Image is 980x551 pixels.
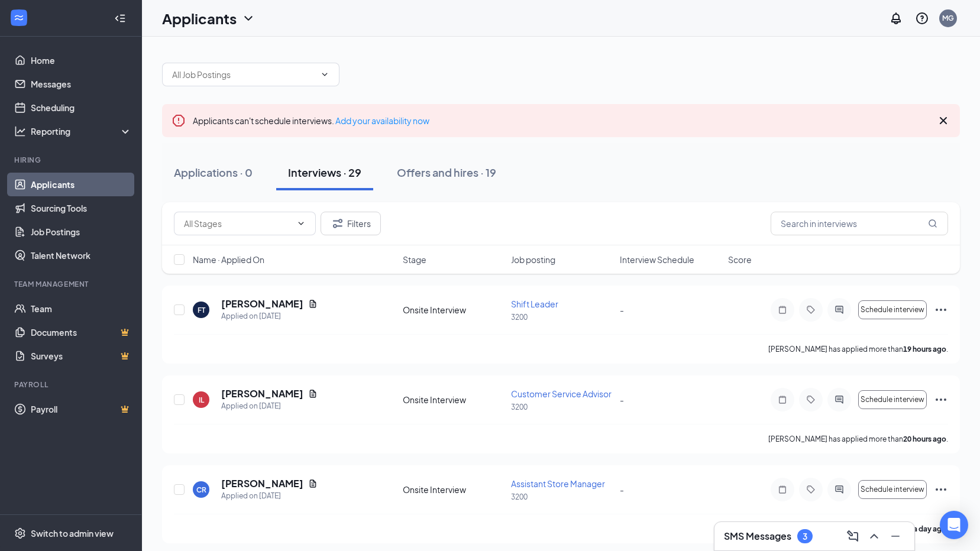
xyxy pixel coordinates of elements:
div: CR [196,485,206,495]
div: Offers and hires · 19 [397,165,496,180]
svg: Minimize [888,529,903,543]
p: [PERSON_NAME] has applied more than . [768,344,948,354]
svg: Document [308,389,318,398]
input: All Stages [184,217,292,230]
svg: ChevronDown [320,70,329,79]
div: Payroll [14,380,130,390]
span: - [620,484,624,495]
div: Open Intercom Messenger [940,511,968,539]
span: Schedule interview [861,485,924,494]
h3: SMS Messages [724,530,791,543]
svg: ActiveChat [832,395,846,404]
h5: [PERSON_NAME] [221,297,303,310]
button: Filter Filters [321,212,381,235]
b: a day ago [913,524,946,533]
span: Schedule interview [861,306,924,314]
span: Assistant Store Manager [511,478,605,489]
svg: Error [172,114,186,128]
svg: ComposeMessage [846,529,860,543]
span: Applicants can't schedule interviews. [193,115,429,126]
h1: Applicants [162,8,237,28]
div: Team Management [14,279,130,289]
button: Schedule interview [858,300,927,319]
a: Home [31,48,132,72]
a: Scheduling [31,96,132,119]
div: Applications · 0 [174,165,253,180]
a: Applicants [31,173,132,196]
svg: QuestionInfo [915,11,929,25]
b: 20 hours ago [903,435,946,443]
span: Customer Service Advisor [511,388,612,399]
span: - [620,304,624,315]
svg: Ellipses [934,393,948,407]
div: FT [198,305,205,315]
a: Team [31,297,132,320]
svg: Tag [804,305,818,315]
div: Onsite Interview [403,304,504,316]
button: Schedule interview [858,480,927,499]
svg: Tag [804,395,818,404]
svg: WorkstreamLogo [13,12,25,24]
svg: Cross [936,114,950,128]
span: - [620,394,624,405]
svg: Note [775,305,790,315]
svg: Collapse [114,12,126,24]
div: Onsite Interview [403,484,504,495]
p: 3200 [511,312,612,322]
svg: Tag [804,485,818,494]
svg: Ellipses [934,303,948,317]
div: IL [199,395,204,405]
a: Messages [31,72,132,96]
span: Name · Applied On [193,254,264,265]
button: ChevronUp [865,527,884,546]
input: Search in interviews [771,212,948,235]
div: Reporting [31,125,132,137]
a: DocumentsCrown [31,320,132,344]
input: All Job Postings [172,68,315,81]
h5: [PERSON_NAME] [221,387,303,400]
div: Onsite Interview [403,394,504,406]
p: [PERSON_NAME] has applied more than . [768,434,948,444]
div: Applied on [DATE] [221,310,318,322]
svg: ChevronDown [241,11,255,25]
div: Interviews · 29 [288,165,361,180]
a: Add your availability now [335,115,429,126]
button: Minimize [886,527,905,546]
div: MG [942,13,954,23]
div: 3 [803,531,807,542]
svg: Document [308,299,318,309]
a: Job Postings [31,220,132,244]
a: SurveysCrown [31,344,132,368]
svg: Note [775,395,790,404]
a: PayrollCrown [31,397,132,421]
svg: Analysis [14,125,26,137]
svg: Filter [331,216,345,231]
svg: ActiveChat [832,305,846,315]
svg: Notifications [889,11,903,25]
div: Applied on [DATE] [221,400,318,412]
svg: MagnifyingGlass [928,219,937,228]
svg: ActiveChat [832,485,846,494]
a: Sourcing Tools [31,196,132,220]
span: Interview Schedule [620,254,694,265]
svg: Ellipses [934,482,948,497]
span: Score [728,254,752,265]
span: Shift Leader [511,299,558,309]
div: Switch to admin view [31,527,114,539]
button: ComposeMessage [843,527,862,546]
span: Stage [403,254,426,265]
span: Job posting [511,254,555,265]
div: Hiring [14,155,130,165]
button: Schedule interview [858,390,927,409]
h5: [PERSON_NAME] [221,477,303,490]
svg: Document [308,479,318,488]
svg: ChevronDown [296,219,306,228]
p: 3200 [511,402,612,412]
svg: ChevronUp [867,529,881,543]
a: Talent Network [31,244,132,267]
svg: Settings [14,527,26,539]
span: Schedule interview [861,396,924,404]
p: 3200 [511,492,612,502]
div: Applied on [DATE] [221,490,318,502]
b: 19 hours ago [903,345,946,354]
